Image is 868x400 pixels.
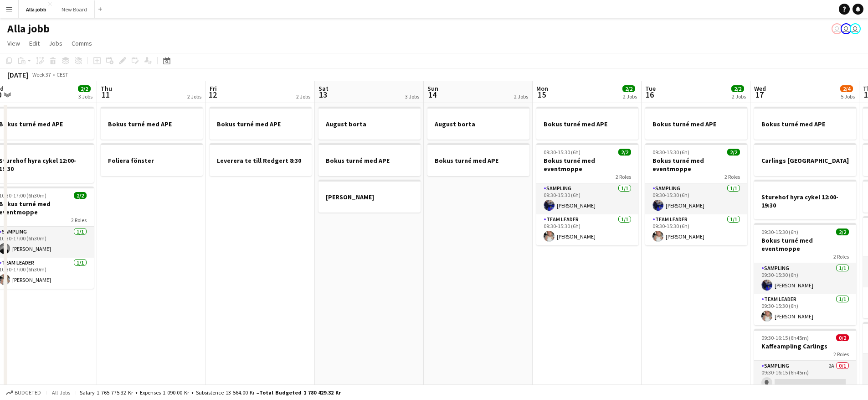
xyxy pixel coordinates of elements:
span: Mon [536,84,548,93]
span: Fri [210,84,217,93]
span: View [7,39,20,47]
app-user-avatar: Stina Dahl [841,23,852,34]
div: 2 Jobs [514,93,528,100]
app-job-card: August borta [318,107,421,140]
h3: Bokus turné med APE [210,120,312,128]
span: Week 37 [30,71,53,78]
div: [DATE] [7,70,28,79]
span: 15 [535,89,548,100]
app-job-card: August borta [427,107,529,140]
span: 09:30-15:30 (6h) [652,149,689,156]
span: Sun [427,84,438,93]
h3: Foliera fönster [101,156,203,165]
app-card-role: Sampling1/109:30-15:30 (6h)[PERSON_NAME] [536,183,638,214]
app-card-role: Sampling2A0/109:30-16:15 (6h45m) [754,361,856,392]
app-job-card: Bokus turné med APE [318,143,421,176]
span: 2/2 [836,229,849,235]
div: 2 Jobs [623,93,637,100]
span: 2/2 [618,149,631,156]
span: 17 [753,89,766,100]
div: 2 Jobs [732,93,746,100]
app-job-card: 09:30-15:30 (6h)2/2Bokus turné med eventmoppe2 RolesSampling1/109:30-15:30 (6h)[PERSON_NAME]Team ... [754,223,856,325]
span: Comms [72,39,92,47]
h3: Bokus turné med APE [101,120,203,128]
div: Salary 1 765 775.32 kr + Expenses 1 090.00 kr + Subsistence 13 564.00 kr = [80,389,341,396]
h3: Bokus turné med APE [645,120,747,128]
app-job-card: Carlings [GEOGRAPHIC_DATA] [754,143,856,176]
h3: Bokus turné med APE [536,120,638,128]
app-job-card: Bokus turné med APE [210,107,312,140]
h3: Leverera te till Redgert 8:30 [210,156,312,165]
div: Bokus turné med APE [754,107,856,140]
app-job-card: Bokus turné med APE [645,107,747,140]
span: 2 Roles [833,351,849,358]
span: 09:30-16:15 (6h45m) [761,334,809,341]
span: 2/4 [840,85,853,92]
span: 2 Roles [724,173,740,180]
app-job-card: Bokus turné med APE [536,107,638,140]
div: 2 Jobs [187,93,201,100]
a: Comms [68,37,96,49]
span: Tue [645,84,656,93]
span: 11 [99,89,112,100]
h3: Sturehof hyra cykel 12:00-19:30 [754,193,856,209]
span: Jobs [49,39,62,47]
span: Thu [101,84,112,93]
div: 3 Jobs [405,93,419,100]
app-job-card: Bokus turné med APE [427,143,529,176]
span: 0/2 [836,334,849,341]
app-user-avatar: Emil Hasselberg [832,23,842,34]
span: Sat [318,84,329,93]
a: View [4,37,24,49]
span: 13 [317,89,329,100]
h3: Bokus turné med APE [754,120,856,128]
app-card-role: Team Leader1/109:30-15:30 (6h)[PERSON_NAME] [536,214,638,245]
h3: Bokus turné med eventmoppe [754,236,856,253]
span: 2/2 [622,85,635,92]
app-card-role: Team Leader1/109:30-15:30 (6h)[PERSON_NAME] [754,294,856,325]
span: All jobs [50,389,72,396]
h3: [PERSON_NAME] [318,193,421,201]
span: Budgeted [15,390,41,396]
app-user-avatar: August Löfgren [850,23,861,34]
span: 2 Roles [71,217,87,223]
app-job-card: Foliera fönster [101,143,203,176]
app-job-card: Sturehof hyra cykel 12:00-19:30 [754,180,856,219]
button: Alla jobb [19,0,54,18]
app-job-card: Bokus turné med APE [101,107,203,140]
span: 2 Roles [616,173,631,180]
h3: Bokus turné med eventmoppe [536,156,638,173]
app-job-card: Leverera te till Redgert 8:30 [210,143,312,176]
div: 5 Jobs [841,93,855,100]
app-job-card: [PERSON_NAME] [318,180,421,213]
span: Wed [754,84,766,93]
div: 3 Jobs [78,93,92,100]
h3: Bokus turné med eventmoppe [645,156,747,173]
span: 2/2 [727,149,740,156]
app-job-card: 09:30-15:30 (6h)2/2Bokus turné med eventmoppe2 RolesSampling1/109:30-15:30 (6h)[PERSON_NAME]Team ... [645,143,747,245]
button: New Board [54,0,95,18]
h3: August borta [427,120,529,128]
app-card-role: Team Leader1/109:30-15:30 (6h)[PERSON_NAME] [645,214,747,245]
div: 09:30-15:30 (6h)2/2Bokus turné med eventmoppe2 RolesSampling1/109:30-15:30 (6h)[PERSON_NAME]Team ... [536,143,638,245]
h3: Bokus turné med APE [318,156,421,165]
span: Total Budgeted 1 780 429.32 kr [259,389,341,396]
span: 09:30-15:30 (6h) [761,229,798,235]
span: 2/2 [731,85,744,92]
span: 12 [208,89,217,100]
h3: August borta [318,120,421,128]
a: Edit [26,37,43,49]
